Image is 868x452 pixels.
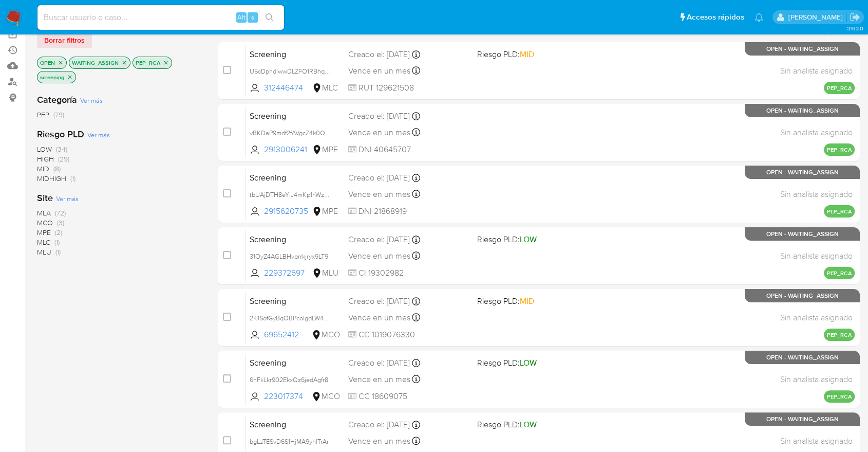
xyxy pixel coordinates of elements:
span: Alt [237,12,246,22]
span: s [251,12,254,22]
span: Accesos rápidos [687,12,744,23]
input: Buscar usuario o caso... [37,11,284,24]
a: Salir [850,12,860,23]
a: Notificaciones [754,13,763,22]
p: marianela.tarsia@mercadolibre.com [788,12,846,22]
span: 3.163.0 [846,24,863,32]
button: search-icon [259,10,280,25]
